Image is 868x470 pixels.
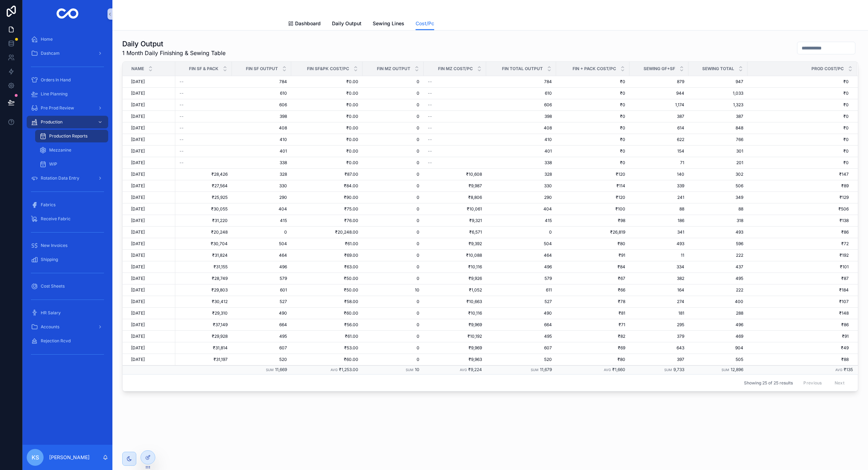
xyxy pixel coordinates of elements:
[295,137,358,142] a: ₹0.00
[41,216,71,222] span: Receive Fabric
[634,148,684,154] span: 154
[180,90,228,96] a: --
[131,114,145,119] span: [DATE]
[560,90,625,96] a: ₹0
[236,160,287,166] span: 338
[180,148,184,154] span: --
[634,125,684,131] a: 614
[367,148,419,154] span: 0
[295,102,358,108] a: ₹0.00
[295,20,321,27] span: Dashboard
[693,206,743,212] a: 88
[693,102,743,108] span: 1,323
[693,114,743,119] a: 387
[131,218,171,223] a: [DATE]
[236,79,287,85] a: 784
[560,172,625,177] span: ₹120
[180,114,184,119] span: --
[748,183,849,189] span: ₹89
[428,79,482,85] a: --
[634,160,684,166] a: 71
[367,102,419,108] a: 0
[27,102,108,114] a: Pre Prod Review
[560,79,625,85] a: ₹0
[131,206,145,212] span: [DATE]
[131,114,171,119] a: [DATE]
[490,148,552,154] span: 401
[693,90,743,96] a: 1,033
[748,172,849,177] span: ₹147
[693,160,743,166] span: 201
[41,175,79,181] span: Rotation Data Entry
[748,102,849,108] a: ₹0
[131,102,171,108] a: [DATE]
[236,172,287,177] span: 328
[428,102,482,108] a: --
[490,102,552,108] span: 606
[367,137,419,142] span: 0
[634,79,684,85] span: 879
[27,74,108,86] a: Orders In Hand
[131,183,145,189] span: [DATE]
[367,114,419,119] span: 0
[180,172,228,177] span: ₹28,426
[748,148,849,154] a: ₹0
[490,195,552,200] span: 290
[41,51,60,56] span: Dashcam
[131,160,145,166] span: [DATE]
[428,148,432,154] span: --
[180,206,228,212] a: ₹30,055
[367,172,419,177] a: 0
[41,105,74,111] span: Pre Prod Review
[27,213,108,225] a: Receive Fabric
[748,90,849,96] a: ₹0
[560,125,625,131] a: ₹0
[634,195,684,200] a: 241
[180,102,228,108] a: --
[131,137,145,142] span: [DATE]
[634,102,684,108] span: 1,174
[560,206,625,212] span: ₹100
[180,90,184,96] span: --
[236,102,287,108] a: 606
[748,137,849,142] span: ₹0
[180,195,228,200] span: ₹25,925
[41,36,53,42] span: Home
[367,79,419,85] a: 0
[41,77,71,83] span: Orders In Hand
[560,195,625,200] a: ₹120
[490,137,552,142] span: 410
[490,125,552,131] span: 408
[27,88,108,100] a: Line Planning
[560,102,625,108] a: ₹0
[634,137,684,142] a: 622
[490,114,552,119] span: 398
[295,183,358,189] a: ₹84.00
[295,195,358,200] span: ₹90.00
[634,114,684,119] span: 387
[131,160,171,166] a: [DATE]
[428,195,482,200] a: ₹8,806
[236,114,287,119] span: 398
[634,90,684,96] span: 944
[180,183,228,189] a: ₹27,564
[367,206,419,212] span: 0
[428,183,482,189] a: ₹9,987
[27,116,108,128] a: Production
[490,79,552,85] a: 784
[428,137,482,142] a: --
[560,137,625,142] span: ₹0
[490,172,552,177] a: 328
[131,172,171,177] a: [DATE]
[180,137,228,142] a: --
[295,79,358,85] a: ₹0.00
[49,147,71,153] span: Mezzanine
[367,160,419,166] a: 0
